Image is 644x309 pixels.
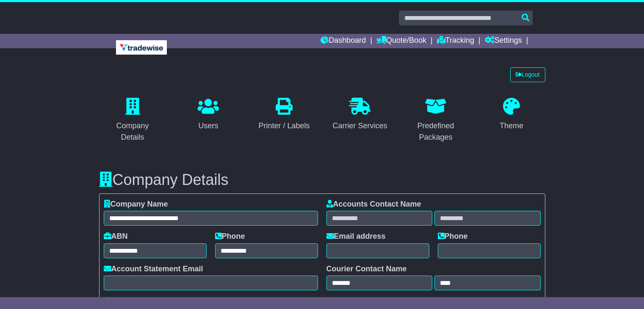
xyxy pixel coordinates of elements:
[510,67,545,82] a: Logout
[326,232,386,241] label: Email address
[402,95,470,146] a: Predefined Packages
[326,265,407,274] label: Courier Contact Name
[258,120,310,132] div: Printer / Labels
[99,95,166,146] a: Company Details
[494,95,529,135] a: Theme
[327,95,392,135] a: Carrier Services
[326,200,421,209] label: Accounts Contact Name
[215,232,245,241] label: Phone
[104,200,168,209] label: Company Name
[99,171,545,188] h3: Company Details
[192,95,224,135] a: Users
[104,232,128,241] label: ABN
[408,120,464,143] div: Predefined Packages
[253,95,315,135] a: Printer / Labels
[198,120,219,132] div: Users
[438,232,468,241] label: Phone
[104,265,203,274] label: Account Statement Email
[376,34,426,48] a: Quote/Book
[437,34,474,48] a: Tracking
[500,120,523,132] div: Theme
[332,120,387,132] div: Carrier Services
[485,34,522,48] a: Settings
[321,34,366,48] a: Dashboard
[105,120,161,143] div: Company Details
